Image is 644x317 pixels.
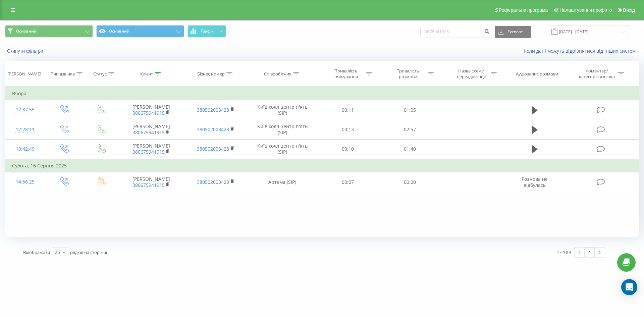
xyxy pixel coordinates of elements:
[5,87,639,100] td: Вчора
[264,71,291,77] div: Співробітник
[51,71,75,77] div: Тип дзвінка
[7,71,41,77] div: [PERSON_NAME]
[390,68,426,80] div: Тривалість розмови
[248,120,317,139] td: Київ колл центр п'ять (SIP)
[248,139,317,159] td: Київ колл центр п'ять (SIP)
[197,126,229,133] a: 380502003428
[585,248,595,257] a: 1
[197,107,229,113] a: 380502003428
[12,103,38,116] div: 17:37:55
[93,71,107,77] div: Статус
[5,159,639,172] td: Субота, 16 Серпня 2025
[12,123,38,136] div: 17:28:11
[197,179,229,185] a: 380502003428
[621,279,637,295] div: Open Intercom Messenger
[132,110,165,116] a: 380675941915
[623,7,635,13] span: Вихід
[12,175,38,189] div: 14:56:25
[96,25,184,37] button: Основний
[132,129,165,136] a: 380675941915
[317,172,379,192] td: 00:07
[516,71,558,77] div: Аудіозапис розмови
[197,71,225,77] div: Бізнес номер
[201,29,214,34] span: Графік
[557,249,571,255] div: 1 - 4 з 4
[197,146,229,152] a: 380502003428
[453,68,489,80] div: Назва схеми переадресації
[328,68,364,80] div: Тривалість очікування
[5,25,93,37] button: Основний
[119,100,183,120] td: [PERSON_NAME]
[16,29,37,34] span: Основний
[187,25,226,37] button: Графік
[248,100,317,120] td: Київ колл центр п'ять (SIP)
[317,139,379,159] td: 00:10
[379,139,440,159] td: 01:40
[577,68,616,80] div: Коментар/категорія дзвінка
[379,100,440,120] td: 01:05
[119,172,183,192] td: [PERSON_NAME]
[317,120,379,139] td: 00:13
[248,172,317,192] td: Артема (SIP)
[132,149,165,155] a: 380675941915
[119,120,183,139] td: [PERSON_NAME]
[132,182,165,188] a: 380675941915
[499,7,548,13] span: Реферальна програма
[119,139,183,159] td: [PERSON_NAME]
[12,143,38,156] div: 10:42:49
[559,7,612,13] span: Налаштування профілю
[23,249,50,255] span: Відображати
[420,26,491,38] input: Пошук за номером
[55,249,60,256] div: 25
[70,249,107,255] span: рядків на сторінці
[379,172,440,192] td: 00:00
[524,48,639,54] a: Коли дані можуть відрізнятися вiд інших систем
[5,48,47,54] button: Скинути фільтри
[140,71,153,77] div: Клієнт
[379,120,440,139] td: 02:57
[522,176,548,188] span: Розмова не відбулась
[317,100,379,120] td: 00:11
[495,26,531,38] button: Експорт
